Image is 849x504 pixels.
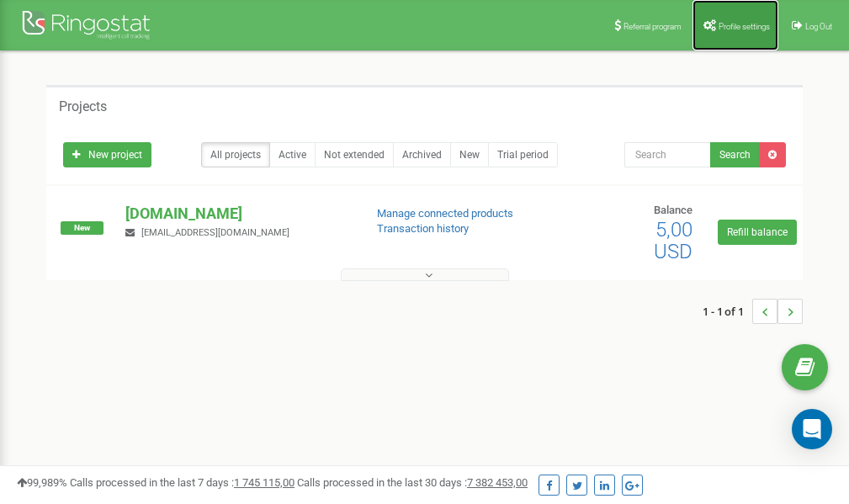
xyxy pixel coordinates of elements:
[805,22,832,31] span: Log Out
[393,142,451,167] a: Archived
[201,142,270,167] a: All projects
[718,220,797,245] a: Refill balance
[623,22,682,31] span: Referral program
[654,204,692,216] span: Balance
[719,22,770,31] span: Profile settings
[703,299,752,324] span: 1 - 1 of 1
[59,99,107,114] h5: Projects
[467,476,528,489] u: 7 382 453,00
[710,142,760,167] button: Search
[17,476,67,489] span: 99,989%
[297,476,528,489] span: Calls processed in the last 30 days :
[377,222,469,235] a: Transaction history
[488,142,558,167] a: Trial period
[315,142,394,167] a: Not extended
[63,142,151,167] a: New project
[269,142,316,167] a: Active
[450,142,489,167] a: New
[61,221,103,235] span: New
[654,218,692,263] span: 5,00 USD
[125,203,349,225] p: [DOMAIN_NAME]
[624,142,711,167] input: Search
[792,409,832,449] div: Open Intercom Messenger
[703,282,803,341] nav: ...
[141,227,289,238] span: [EMAIL_ADDRESS][DOMAIN_NAME]
[377,207,513,220] a: Manage connected products
[70,476,294,489] span: Calls processed in the last 7 days :
[234,476,294,489] u: 1 745 115,00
